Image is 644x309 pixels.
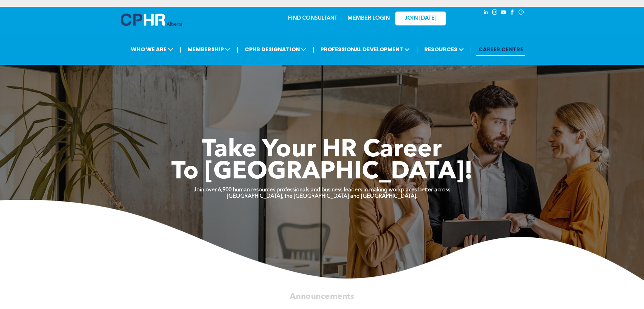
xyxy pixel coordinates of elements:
li: | [470,42,472,56]
a: linkedin [482,8,490,18]
a: CAREER CENTRE [476,43,525,56]
a: FIND CONSULTANT [288,16,337,21]
li: | [416,42,418,56]
span: WHO WE ARE [129,43,175,56]
strong: Join over 6,900 human resources professionals and business leaders in making workplaces better ac... [194,187,450,193]
img: A blue and white logo for cp alberta [121,14,182,26]
a: JOIN [DATE] [395,12,446,25]
a: instagram [491,8,499,18]
li: | [180,42,181,56]
strong: [GEOGRAPHIC_DATA], the [GEOGRAPHIC_DATA] and [GEOGRAPHIC_DATA]. [227,194,418,199]
span: To [GEOGRAPHIC_DATA]! [171,160,473,185]
span: MEMBERSHIP [186,43,232,56]
span: CPHR DESIGNATION [243,43,308,56]
li: | [237,42,238,56]
a: facebook [509,8,516,18]
span: Announcements [290,292,354,301]
a: MEMBER LOGIN [348,16,390,21]
a: youtube [500,8,507,18]
a: Social network [518,8,525,18]
li: | [313,42,314,56]
span: JOIN [DATE] [405,15,436,22]
span: PROFESSIONAL DEVELOPMENT [318,43,412,56]
span: RESOURCES [422,43,466,56]
span: Take Your HR Career [202,138,442,162]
